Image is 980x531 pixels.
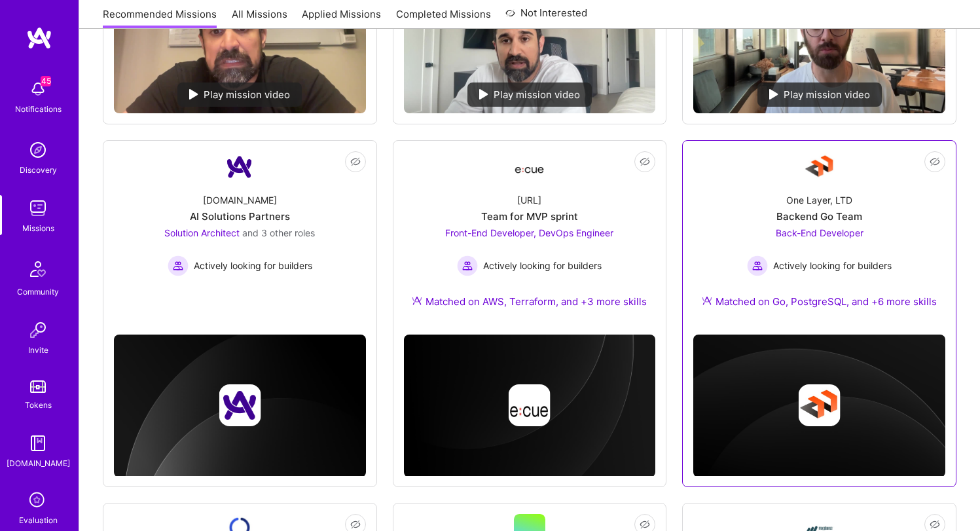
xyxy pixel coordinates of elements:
[509,384,551,426] img: Company logo
[164,227,240,238] span: Solution Architect
[757,82,882,107] div: Play mission video
[26,488,50,513] i: icon SelectionTeam
[799,384,841,426] img: Company logo
[404,335,656,477] img: cover
[776,210,862,223] div: Backend Go Team
[25,137,51,163] img: discovery
[517,193,541,207] div: [URL]
[640,519,650,530] i: icon EyeClosed
[302,7,381,29] a: Applied Missions
[786,193,852,207] div: One Layer, LTD
[26,26,52,50] img: logo
[457,255,478,276] img: Actively looking for builders
[219,384,261,426] img: Company logo
[930,519,940,530] i: icon EyeClosed
[114,151,366,308] a: Company Logo[DOMAIN_NAME]AI Solutions PartnersSolution Architect and 3 other rolesActively lookin...
[103,7,217,29] a: Recommended Missions
[22,221,54,235] div: Missions
[483,259,602,272] span: Actively looking for builders
[28,343,48,357] div: Invite
[514,155,545,179] img: Company Logo
[177,82,302,107] div: Play mission video
[930,156,940,167] i: icon EyeClosed
[20,163,57,177] div: Discovery
[41,76,51,86] span: 45
[15,102,62,116] div: Notifications
[479,89,488,100] img: play
[702,295,712,306] img: Ateam Purple Icon
[773,259,892,272] span: Actively looking for builders
[168,255,189,276] img: Actively looking for builders
[350,519,361,530] i: icon EyeClosed
[404,151,656,324] a: Company Logo[URL]Team for MVP sprintFront-End Developer, DevOps Engineer Actively looking for bui...
[25,317,51,343] img: Invite
[194,259,312,272] span: Actively looking for builders
[17,285,59,299] div: Community
[702,295,937,308] div: Matched on Go, PostgreSQL, and +6 more skills
[350,156,361,167] i: icon EyeClosed
[189,89,198,100] img: play
[30,380,46,393] img: tokens
[769,89,778,100] img: play
[445,227,613,238] span: Front-End Developer, DevOps Engineer
[19,513,58,527] div: Evaluation
[25,195,51,221] img: teamwork
[693,151,945,324] a: Company LogoOne Layer, LTDBackend Go TeamBack-End Developer Actively looking for buildersActively...
[114,335,366,477] img: cover
[25,430,51,456] img: guide book
[804,151,835,183] img: Company Logo
[467,82,592,107] div: Play mission video
[25,398,52,412] div: Tokens
[22,253,54,285] img: Community
[396,7,491,29] a: Completed Missions
[232,7,287,29] a: All Missions
[776,227,863,238] span: Back-End Developer
[242,227,315,238] span: and 3 other roles
[640,156,650,167] i: icon EyeClosed
[25,76,51,102] img: bell
[7,456,70,470] div: [DOMAIN_NAME]
[747,255,768,276] img: Actively looking for builders
[190,210,290,223] div: AI Solutions Partners
[203,193,277,207] div: [DOMAIN_NAME]
[412,295,647,308] div: Matched on AWS, Terraform, and +3 more skills
[412,295,422,306] img: Ateam Purple Icon
[224,151,255,183] img: Company Logo
[481,210,578,223] div: Team for MVP sprint
[693,335,945,477] img: cover
[505,5,587,29] a: Not Interested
